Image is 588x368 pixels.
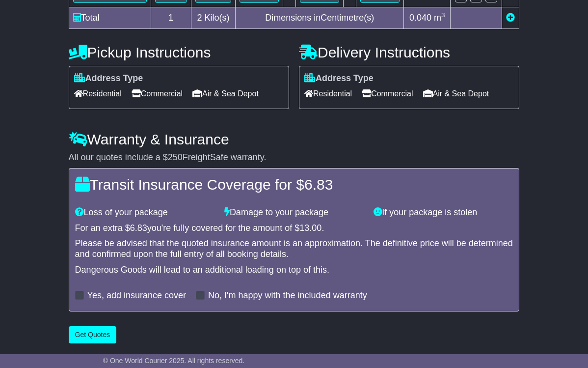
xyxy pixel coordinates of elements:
[69,44,289,60] h4: Pickup Instructions
[151,7,191,28] td: 1
[75,176,513,193] h4: Transit Insurance Coverage for $
[70,207,219,218] div: Loss of your package
[75,223,513,234] div: For an extra $ you're fully covered for the amount of $ .
[423,86,489,101] span: Air & Sea Depot
[87,290,186,301] label: Yes, add insurance cover
[192,86,259,101] span: Air & Sea Depot
[69,131,520,147] h4: Warranty & Insurance
[69,7,151,28] td: Total
[304,73,374,84] label: Address Type
[75,265,513,276] div: Dangerous Goods will lead to an additional loading on top of this.
[236,7,404,28] td: Dimensions in Centimetre(s)
[434,13,445,23] span: m
[506,13,515,23] a: Add new item
[69,152,520,163] div: All our quotes include a $ FreightSafe warranty.
[304,176,333,193] span: 6.83
[132,86,183,101] span: Commercial
[74,73,143,84] label: Address Type
[409,13,431,23] span: 0.040
[362,86,413,101] span: Commercial
[208,290,367,301] label: No, I'm happy with the included warranty
[130,223,147,233] span: 6.83
[103,357,245,365] span: © One World Courier 2025. All rights reserved.
[168,152,183,162] span: 250
[369,207,518,218] div: If your package is stolen
[75,238,513,259] div: Please be advised that the quoted insurance amount is an approximation. The definitive price will...
[299,44,519,60] h4: Delivery Instructions
[197,13,202,23] span: 2
[299,223,321,233] span: 13.00
[441,11,445,19] sup: 3
[74,86,122,101] span: Residential
[69,326,117,343] button: Get Quotes
[219,207,369,218] div: Damage to your package
[191,7,236,28] td: Kilo(s)
[304,86,352,101] span: Residential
